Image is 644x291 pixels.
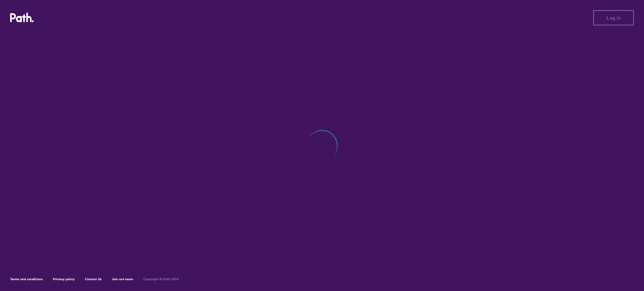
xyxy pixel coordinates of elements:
[143,277,179,281] h6: Copyright © Path 2018
[593,10,634,25] button: Log in
[85,277,102,281] a: Contact Us
[53,277,75,281] a: Privacy policy
[112,277,133,281] a: Join our team
[10,277,43,281] a: Terms and conditions
[607,15,621,21] span: Log in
